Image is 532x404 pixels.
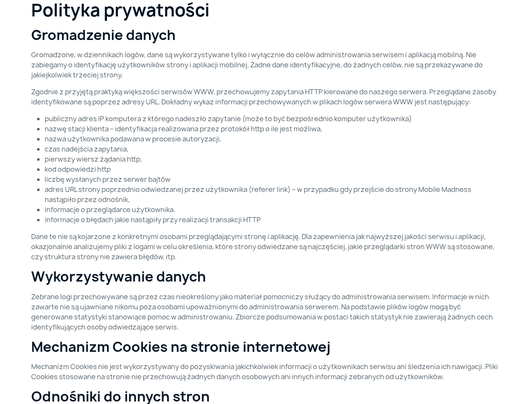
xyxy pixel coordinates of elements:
p: Dane te nie są kojarzone z konkretnymi osobami przeglądającymi stronę i aplikację. Dla zapewnieni... [31,231,501,262]
li: informacje o przeglądarce użytkownika. [45,205,501,215]
li: nazwa użytkownika podawana w procesie autoryzacji, [45,134,501,144]
h2: Gromadzenie danych [31,27,501,43]
li: publiczny adres IP komputera z którego nadeszło zapytanie (może to być bezpośrednio komputer użyt... [45,114,501,124]
h2: Wykorzystywanie danych [31,268,501,284]
li: czas nadejścia zapytania, [45,144,501,154]
li: adres URL strony poprzednio odwiedzanej przez użytkownika (referer link) – w przypadku gdy przejś... [45,184,501,205]
p: Gromadzone, w dziennikach logów, dane są wykorzystywane tylko i wyłącznie do celów administrowani... [31,50,501,80]
li: nazwę stacji klienta – identyfikacja realizowana przez protokół http o ile jest możliwa, [45,124,501,134]
p: Zebrane logi przechowywane są przez czas nieokreślony jako materiał pomocniczy służący do adminis... [31,292,501,332]
li: informacje o błędach jakie nastąpiły przy realizacji transakcji HTTP [45,215,501,225]
h2: Mechanizm Cookies na stronie internetowej [31,339,501,355]
li: kod odpowiedzi http [45,164,501,174]
p: Mechanizm Cookies nie jest wykorzystywany do pozyskiwania jakichkolwiek informacji o użytkownikac... [31,361,501,382]
li: liczbę wysłanych przez serwer bajtów [45,174,501,184]
p: Zgodnie z przyjętą praktyką większości serwisów WWW, przechowujemy zapytania HTTP kierowane do na... [31,87,501,107]
li: pierwszy wiersz żądania http, [45,154,501,164]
